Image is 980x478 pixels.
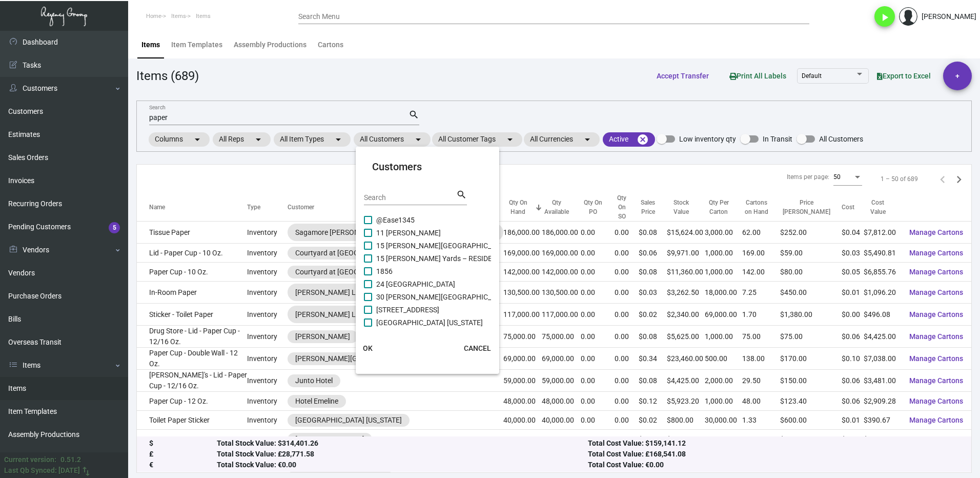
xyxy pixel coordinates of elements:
span: 11 [PERSON_NAME] [376,227,441,239]
div: Last Qb Synced: [DATE] [4,465,80,476]
span: 30 [PERSON_NAME][GEOGRAPHIC_DATA] - Residences [376,291,551,303]
span: 24 [GEOGRAPHIC_DATA] [376,278,455,290]
span: 15 [PERSON_NAME] Yards – RESIDENCES - Inactive [376,252,540,265]
mat-card-title: Customers [372,159,483,174]
mat-icon: search [456,189,467,201]
span: 15 [PERSON_NAME][GEOGRAPHIC_DATA] – RESIDENCES [376,240,559,252]
span: CANCEL [464,344,491,352]
span: @Ease1345 [376,214,415,226]
span: 1856 [376,265,393,277]
span: [STREET_ADDRESS] [376,304,439,316]
button: CANCEL [456,339,499,357]
span: [GEOGRAPHIC_DATA] [US_STATE] [376,316,483,329]
span: OK [363,344,373,352]
div: Current version: [4,454,56,465]
div: 0.51.2 [60,454,81,465]
button: OK [352,339,384,357]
